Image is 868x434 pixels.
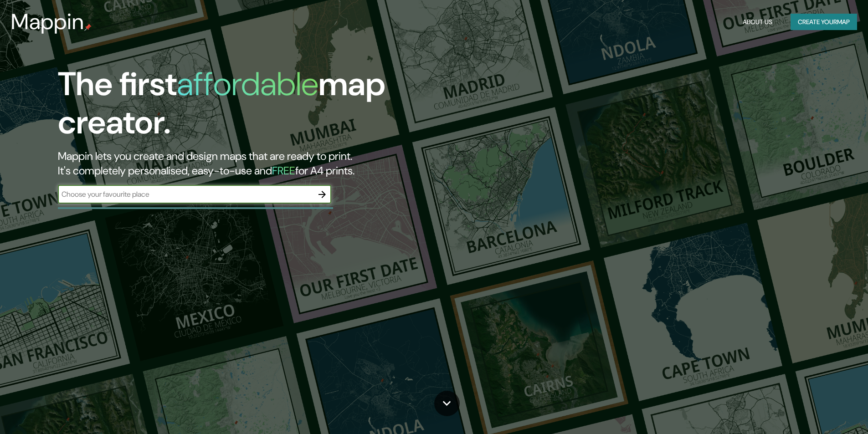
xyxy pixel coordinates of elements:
input: Choose your favourite place [58,189,313,199]
h1: affordable [177,63,318,105]
button: Create yourmap [791,14,857,31]
h5: FREE [272,163,295,178]
h1: The first map creator. [58,65,492,149]
img: mappin-pin [84,24,92,31]
h2: Mappin lets you create and design maps that are ready to print. It's completely personalised, eas... [58,149,492,178]
h3: Mappin [11,9,84,35]
button: About Us [739,14,776,31]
